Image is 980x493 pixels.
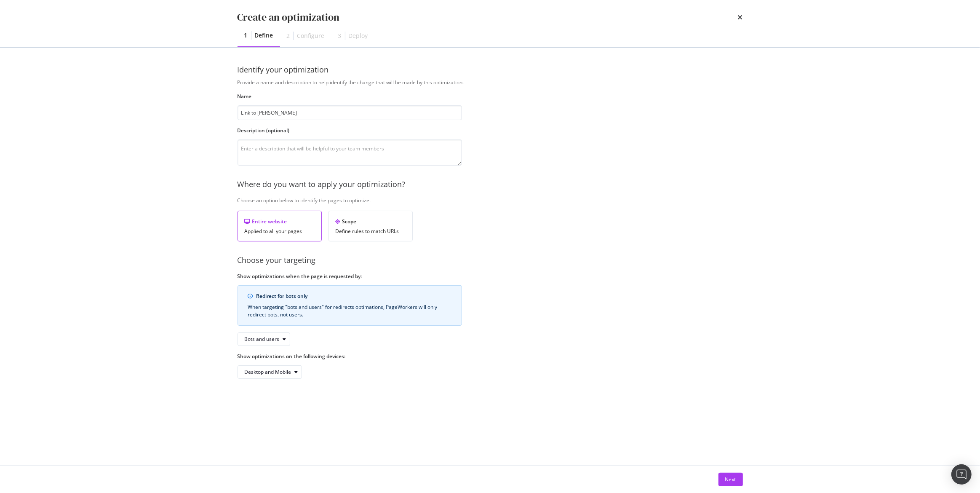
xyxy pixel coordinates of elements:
div: When targeting "bots and users" for redirects optimations, PageWorkers will only redirect bots, n... [248,303,451,319]
div: Open Intercom Messenger [951,464,972,485]
div: Entire website [245,218,315,225]
input: Enter an optimization name to easily find it back [238,105,462,120]
label: Description (optional) [238,127,462,134]
div: Bots and users [245,337,280,342]
div: Next [725,476,736,483]
div: times [738,10,743,24]
label: Name [238,93,462,100]
div: 1 [244,31,248,40]
div: Applied to all your pages [245,228,315,234]
div: Deploy [349,32,368,40]
label: Show optimizations when the page is requested by: [238,273,462,280]
div: Provide a name and description to help identify the change that will be made by this optimization. [238,79,743,86]
button: Next [718,473,743,486]
div: Define [255,31,273,40]
div: Define rules to match URLs [336,228,406,234]
div: Choose an option below to identify the pages to optimize. [238,197,743,204]
div: Where do you want to apply your optimization? [238,179,743,190]
div: Configure [297,32,325,40]
div: 2 [287,32,290,40]
div: Scope [336,218,406,225]
label: Show optimizations on the following devices: [238,353,462,360]
div: info banner [238,285,462,326]
div: Choose your targeting [238,255,743,266]
div: Create an optimization [238,10,340,24]
button: Bots and users [238,332,290,346]
div: Identify your optimization [238,64,743,75]
div: 3 [338,32,342,40]
div: Desktop and Mobile [245,370,291,375]
button: Desktop and Mobile [238,365,302,379]
div: Redirect for bots only [256,292,451,300]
